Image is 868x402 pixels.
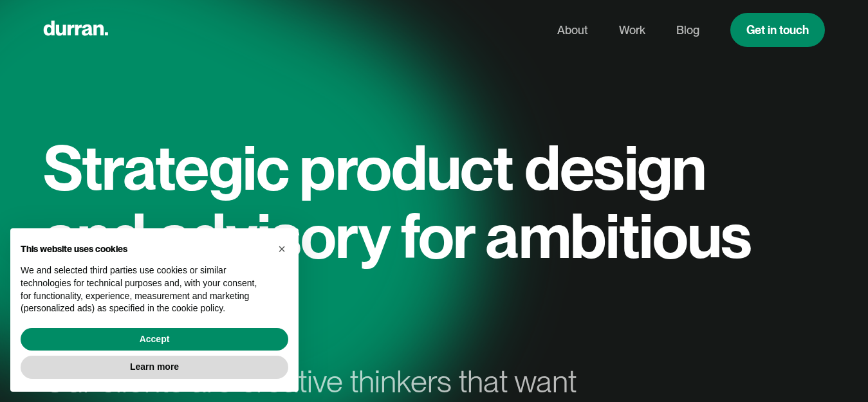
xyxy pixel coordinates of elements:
[278,242,286,256] span: ×
[43,17,108,42] a: home
[21,244,268,255] h2: This website uses cookies
[21,264,268,315] p: We and selected third parties use cookies or similar technologies for technical purposes and, wit...
[557,18,588,42] a: About
[730,13,825,47] a: Get in touch
[43,134,764,338] h1: Strategic product design and advisory for ambitious founders
[619,18,645,42] a: Work
[676,18,699,42] a: Blog
[21,356,288,379] button: Learn more
[21,328,288,351] button: Accept
[272,239,292,259] button: Close this notice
